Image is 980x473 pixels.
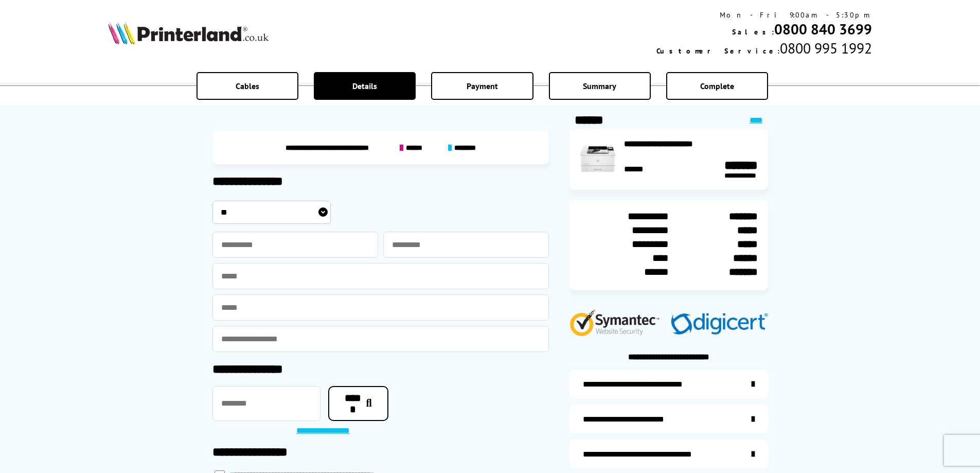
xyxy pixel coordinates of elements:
[583,81,616,91] span: Summary
[236,81,259,91] span: Cables
[352,81,377,91] span: Details
[774,20,872,39] a: 0800 840 3699
[700,81,734,91] span: Complete
[656,10,872,20] div: Mon - Fri 9:00am - 5:30pm
[569,405,768,433] a: items-arrive
[569,370,768,398] a: additional-ink
[108,22,269,44] img: Printerland Logo
[732,27,774,37] span: Sales:
[569,440,768,468] a: additional-cables
[656,46,780,56] span: Customer Service:
[780,39,872,58] span: 0800 995 1992
[467,81,498,91] span: Payment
